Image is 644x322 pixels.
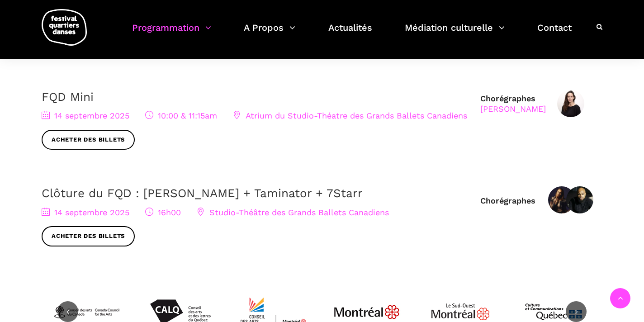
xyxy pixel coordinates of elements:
[42,130,135,150] a: Acheter des billets
[480,195,535,206] div: Chorégraphes
[42,9,87,46] img: logo-fqd-med
[480,93,546,114] div: Chorégraphes
[557,90,584,117] img: alexandra_01
[405,20,505,47] a: Médiation culturelle
[145,111,217,120] span: 10:00 & 11:15am
[548,186,575,213] img: Valerie T Chartier
[244,20,295,47] a: A Propos
[328,20,372,47] a: Actualités
[42,111,129,120] span: 14 septembre 2025
[42,208,129,217] span: 14 septembre 2025
[233,111,467,120] span: Atrium du Studio-Théatre des Grands Ballets Canadiens
[566,186,593,213] img: 7starr
[42,226,135,246] a: Acheter des billets
[197,208,389,217] span: Studio-Théâtre des Grands Ballets Canadiens
[42,186,363,200] a: Clôture du FQD : [PERSON_NAME] + Taminator + 7Starr
[132,20,211,47] a: Programmation
[42,90,94,104] a: FQD Mini
[480,104,546,114] div: [PERSON_NAME]
[145,208,181,217] span: 16h00
[537,20,572,47] a: Contact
